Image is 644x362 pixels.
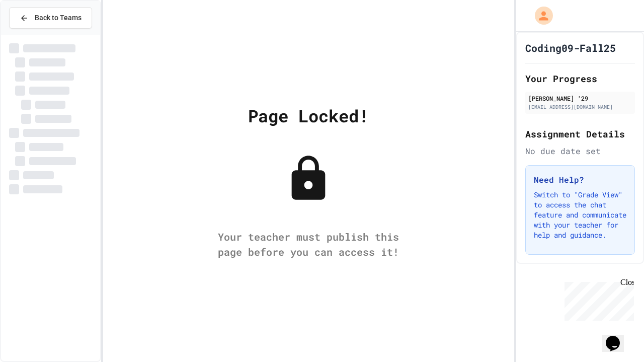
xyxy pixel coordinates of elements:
[602,322,634,352] iframe: chat widget
[534,174,626,186] h3: Need Help?
[4,4,69,64] div: Chat with us now!Close
[9,7,92,29] button: Back to Teams
[525,145,635,157] div: No due date set
[525,71,635,86] h2: Your Progress
[528,94,632,103] div: [PERSON_NAME] '29
[528,103,632,111] div: [EMAIL_ADDRESS][DOMAIN_NAME]
[208,229,409,259] div: Your teacher must publish this page before you can access it!
[525,127,635,141] h2: Assignment Details
[35,13,82,23] span: Back to Teams
[560,278,634,321] iframe: chat widget
[524,4,555,27] div: My Account
[525,41,616,55] h1: Coding09-Fall25
[534,190,626,240] p: Switch to "Grade View" to access the chat feature and communicate with your teacher for help and ...
[248,103,369,128] div: Page Locked!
